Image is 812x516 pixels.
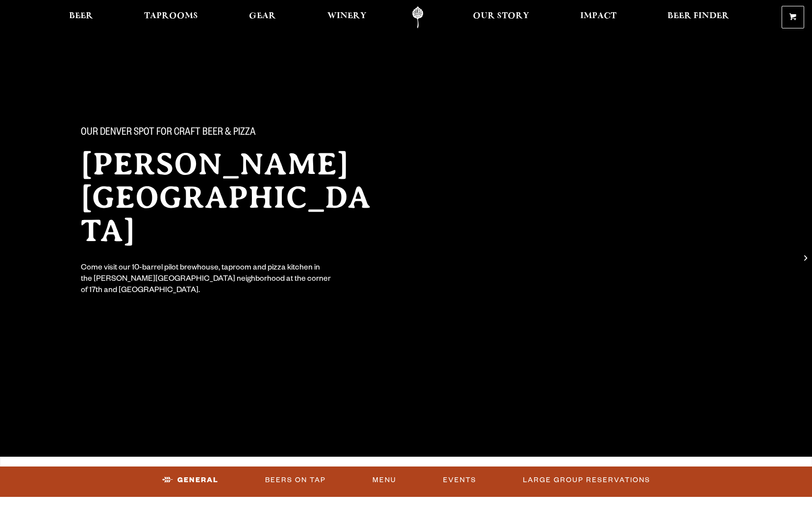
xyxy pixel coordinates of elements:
[661,6,736,28] a: Beer Finder
[69,12,93,20] span: Beer
[261,469,330,491] a: Beers On Tap
[144,12,198,20] span: Taprooms
[243,6,282,28] a: Gear
[369,469,400,491] a: Menu
[399,6,436,28] a: Odell Home
[249,12,276,20] span: Gear
[667,12,729,20] span: Beer Finder
[519,469,654,491] a: Large Group Reservations
[81,127,256,140] span: Our Denver spot for craft beer & pizza
[81,263,332,297] div: Come visit our 10-barrel pilot brewhouse, taproom and pizza kitchen in the [PERSON_NAME][GEOGRAPH...
[467,6,536,28] a: Our Story
[158,469,222,491] a: General
[327,12,367,20] span: Winery
[321,6,373,28] a: Winery
[63,6,99,28] a: Beer
[81,147,387,247] h2: [PERSON_NAME][GEOGRAPHIC_DATA]
[138,6,204,28] a: Taprooms
[580,12,616,20] span: Impact
[439,469,480,491] a: Events
[473,12,529,20] span: Our Story
[574,6,623,28] a: Impact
